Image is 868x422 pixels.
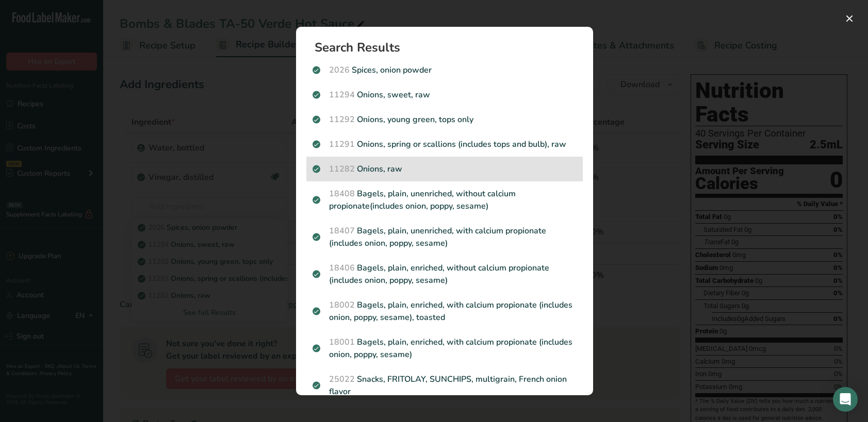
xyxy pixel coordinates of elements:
[329,374,355,385] span: 25022
[313,262,577,286] p: Bagels, plain, enriched, without calcium propionate (includes onion, poppy, sesame)
[313,336,577,361] p: Bagels, plain, enriched, with calcium propionate (includes onion, poppy, sesame)
[313,373,577,398] p: Snacks, FRITOLAY, SUNCHIPS, multigrain, French onion flavor
[313,188,577,212] p: Bagels, plain, unenriched, without calcium propionate(includes onion, poppy, sesame)
[329,89,355,100] span: 11294
[313,299,577,324] p: Bagels, plain, enriched, with calcium propionate (includes onion, poppy, sesame), toasted
[329,299,355,311] span: 18002
[313,163,577,175] p: Onions, raw
[329,114,355,125] span: 11292
[329,336,355,348] span: 18001
[313,113,577,126] p: Onions, young green, tops only
[313,89,577,101] p: Onions, sweet, raw
[315,41,583,54] h1: Search Results
[329,163,355,175] span: 11282
[313,138,577,150] p: Onions, spring or scallions (includes tops and bulb), raw
[329,225,355,237] span: 18407
[313,225,577,249] p: Bagels, plain, unenriched, with calcium propionate (includes onion, poppy, sesame)
[329,64,350,76] span: 2026
[329,262,355,274] span: 18406
[329,139,355,150] span: 11291
[833,387,858,412] div: Open Intercom Messenger
[313,64,577,76] p: Spices, onion powder
[329,188,355,199] span: 18408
